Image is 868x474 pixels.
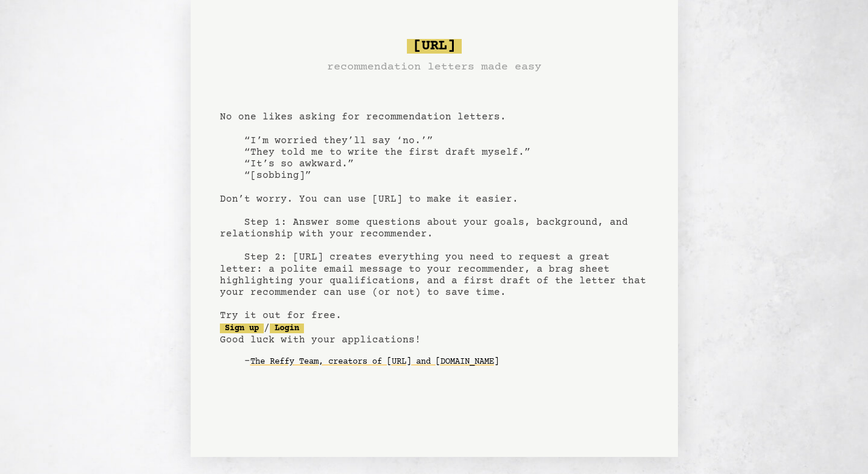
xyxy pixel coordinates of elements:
[407,39,462,54] span: [URL]
[250,352,499,372] a: The Reffy Team, creators of [URL] and [DOMAIN_NAME]
[270,324,304,333] a: Login
[220,324,264,333] a: Sign up
[220,34,649,391] pre: No one likes asking for recommendation letters. “I’m worried they’ll say ‘no.’” “They told me to ...
[244,356,649,368] div: -
[327,58,542,76] h3: recommendation letters made easy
